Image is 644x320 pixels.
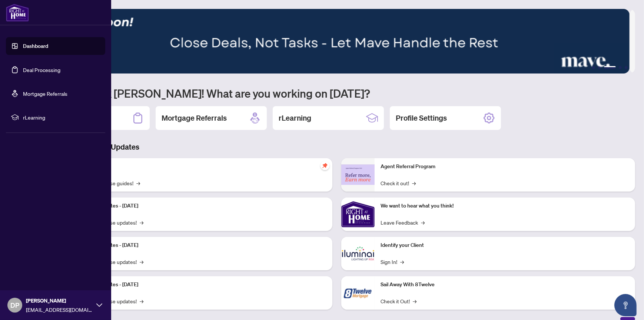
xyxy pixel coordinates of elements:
span: → [136,179,140,187]
span: [EMAIL_ADDRESS][DOMAIN_NAME] [26,306,93,314]
a: Check it out!→ [381,179,416,187]
p: Sail Away With 8Twelve [381,281,629,289]
h2: Mortgage Referrals [162,113,227,123]
span: → [413,297,416,305]
p: Identify your Client [381,241,629,249]
a: Dashboard [23,43,48,49]
p: Platform Updates - [DATE] [78,241,326,249]
button: 1 [592,66,595,69]
img: logo [6,4,29,22]
span: → [140,297,143,305]
p: We want to hear what you think! [381,202,629,210]
span: → [421,218,425,226]
button: 4 [619,66,622,69]
span: → [400,258,404,266]
span: DP [10,300,19,310]
span: → [140,218,143,226]
button: Open asap [614,294,637,316]
p: Self-Help [78,163,326,171]
button: 2 [598,66,601,69]
img: Agent Referral Program [341,164,375,185]
p: Agent Referral Program [381,163,629,171]
span: rLearning [23,113,100,121]
p: Platform Updates - [DATE] [78,202,326,210]
a: Sign In!→ [381,258,404,266]
img: Identify your Client [341,237,375,270]
span: pushpin [321,161,329,170]
button: 3 [604,66,616,69]
p: Platform Updates - [DATE] [78,281,326,289]
h1: Welcome back [PERSON_NAME]! What are you working on [DATE]? [39,86,635,100]
h3: Brokerage & Industry Updates [39,142,635,152]
a: Leave Feedback→ [381,218,425,226]
h2: rLearning [279,113,311,123]
span: [PERSON_NAME] [26,297,93,305]
button: 5 [625,66,628,69]
span: → [412,179,416,187]
a: Check it Out!→ [381,297,416,305]
img: Sail Away With 8Twelve [341,276,375,310]
h2: Profile Settings [396,113,447,123]
img: We want to hear what you think! [341,197,375,231]
a: Mortgage Referrals [23,90,67,97]
img: Slide 2 [39,9,630,74]
a: Deal Processing [23,66,60,73]
span: → [140,258,143,266]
